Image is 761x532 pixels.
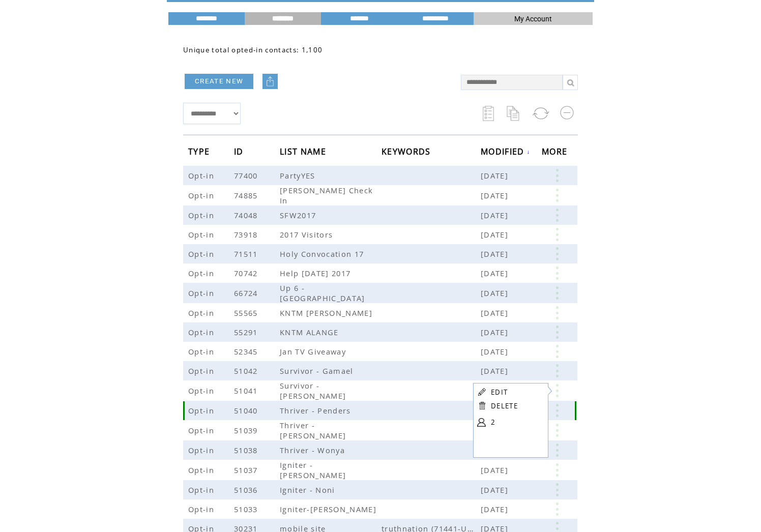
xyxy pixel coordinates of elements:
a: LIST NAME [280,148,329,154]
span: [DATE] [481,210,511,220]
a: MODIFIED↓ [481,149,531,155]
span: Opt-in [188,485,217,495]
span: MODIFIED [481,143,527,162]
span: Opt-in [188,504,217,514]
span: [DATE] [481,308,511,318]
span: 77400 [234,170,260,181]
span: Opt-in [188,229,217,240]
span: Survivor - [PERSON_NAME] [280,380,348,401]
span: Opt-in [188,268,217,278]
span: KNTM [PERSON_NAME] [280,308,375,318]
a: EDIT [491,388,508,397]
span: Thriver - Wonya [280,445,347,455]
span: TYPE [188,143,212,162]
span: [DATE] [481,268,511,278]
span: Opt-in [188,445,217,455]
span: 66724 [234,288,260,298]
span: 55291 [234,327,260,337]
span: Opt-in [188,465,217,475]
span: 51036 [234,485,260,495]
span: 51042 [234,366,260,376]
span: Igniter-[PERSON_NAME] [280,504,379,514]
a: ID [234,148,246,154]
span: 73918 [234,229,260,240]
span: MORE [542,143,570,162]
span: [DATE] [481,190,511,200]
img: upload.png [265,76,275,86]
span: [DATE] [481,229,511,240]
a: KEYWORDS [382,148,433,154]
span: KNTM ALANGE [280,327,341,337]
a: 2 [491,415,542,430]
span: Opt-in [188,346,217,357]
span: Holy Convocation 17 [280,249,366,259]
span: 55565 [234,308,260,318]
span: [DATE] [481,327,511,337]
span: 51039 [234,425,260,435]
a: CREATE NEW [185,74,253,89]
span: [DATE] [481,485,511,495]
span: [DATE] [481,288,511,298]
span: Help [DATE] 2017 [280,268,353,278]
span: 74885 [234,190,260,200]
span: ID [234,143,246,162]
span: Unique total opted-in contacts: 1,100 [183,45,323,54]
span: Opt-in [188,366,217,376]
span: Opt-in [188,249,217,259]
span: Jan TV Giveaway [280,346,348,357]
span: 51040 [234,405,260,416]
a: TYPE [188,148,212,154]
a: DELETE [491,401,518,410]
span: Opt-in [188,386,217,396]
span: Thriver - Penders [280,405,354,416]
span: [DATE] [481,366,511,376]
span: Opt-in [188,288,217,298]
span: SFW2017 [280,210,318,220]
span: Thriver - [PERSON_NAME] [280,420,348,440]
span: Opt-in [188,190,217,200]
span: 51037 [234,465,260,475]
span: Opt-in [188,327,217,337]
span: 2017 Visitors [280,229,335,240]
span: Opt-in [188,170,217,181]
span: [DATE] [481,249,511,259]
span: [PERSON_NAME] Check In [280,185,373,205]
span: 74048 [234,210,260,220]
span: [DATE] [481,170,511,181]
span: Survivor - Gamael [280,366,356,376]
span: Opt-in [188,425,217,435]
span: Opt-in [188,405,217,416]
span: 52345 [234,346,260,357]
span: KEYWORDS [382,143,433,162]
span: PartyYES [280,170,318,181]
span: 51038 [234,445,260,455]
span: 51041 [234,386,260,396]
span: Igniter - Noni [280,485,338,495]
span: 51033 [234,504,260,514]
span: Opt-in [188,210,217,220]
span: Opt-in [188,308,217,318]
span: [DATE] [481,504,511,514]
span: 70742 [234,268,260,278]
span: LIST NAME [280,143,329,162]
span: [DATE] [481,346,511,357]
span: Igniter - [PERSON_NAME] [280,460,348,480]
span: My Account [514,15,552,23]
span: 71511 [234,249,260,259]
span: Up 6 - [GEOGRAPHIC_DATA] [280,283,368,303]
